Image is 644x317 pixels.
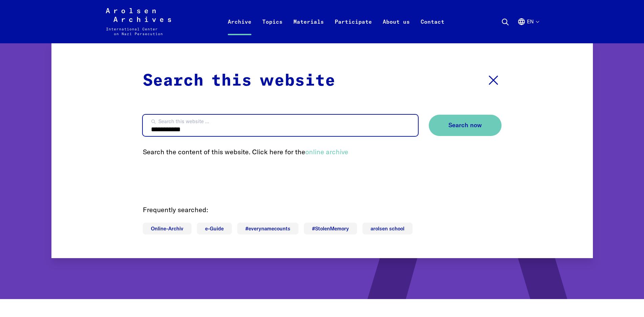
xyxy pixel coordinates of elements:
a: #everynamecounts [237,223,298,234]
a: Archive [222,16,257,43]
p: Search the content of this website. Click here for the [143,147,502,157]
button: Search now [429,115,502,136]
a: arolsen school [362,223,413,234]
a: Online-Archiv [143,223,192,234]
a: online archive [305,148,348,156]
a: e-Guide [197,223,232,234]
a: Topics [257,16,288,43]
button: English, language selection [517,18,539,42]
a: Contact [415,16,450,43]
a: Materials [288,16,329,43]
p: Search this website [143,69,335,93]
a: About us [377,16,415,43]
a: #StolenMemory [304,223,357,234]
span: Search now [448,122,482,129]
nav: Primary [222,8,450,35]
a: Participate [329,16,377,43]
p: Frequently searched: [143,205,502,215]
